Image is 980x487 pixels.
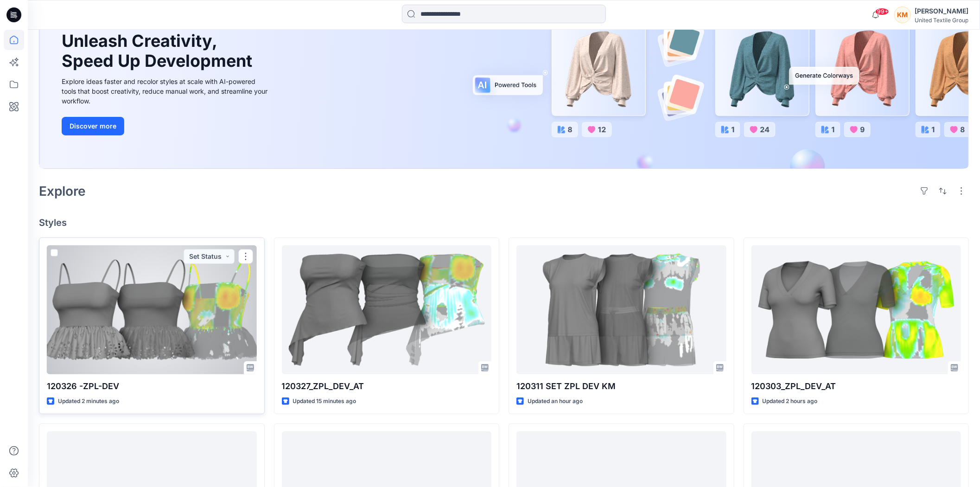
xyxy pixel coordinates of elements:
span: 99+ [875,8,889,15]
button: Discover more [62,117,124,135]
h1: Unleash Creativity, Speed Up Development [62,31,256,71]
p: Updated 15 minutes ago [293,397,356,406]
h2: Explore [39,184,86,199]
a: 120311 SET ZPL DEV KM [516,245,726,374]
div: Explore ideas faster and recolor styles at scale with AI-powered tools that boost creativity, red... [62,77,270,106]
a: 120327_ZPL_DEV_AT [282,245,492,374]
div: [PERSON_NAME] [915,6,968,17]
h4: Styles [39,217,969,228]
a: 120326 -ZPL-DEV [47,245,257,374]
a: Discover more [62,117,270,135]
p: Updated 2 hours ago [763,397,818,406]
p: 120311 SET ZPL DEV KM [516,380,726,393]
p: 120326 -ZPL-DEV [47,380,257,393]
a: 120303_ZPL_DEV_AT [751,245,961,374]
p: 120327_ZPL_DEV_AT [282,380,492,393]
div: United Textile Group [915,17,968,24]
p: 120303_ZPL_DEV_AT [751,380,961,393]
p: Updated 2 minutes ago [58,397,119,406]
div: KM [894,6,911,23]
p: Updated an hour ago [528,397,583,406]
